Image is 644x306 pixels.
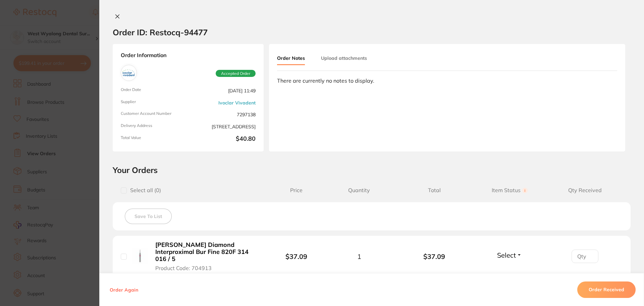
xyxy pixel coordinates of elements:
a: Ivoclar Vivadent [218,100,256,105]
span: [STREET_ADDRESS] [191,123,256,130]
span: Total [397,187,472,193]
span: 7297138 [191,111,256,118]
button: [PERSON_NAME] Diamond Interproximal Bur Fine 820F 314 016 / 5 Product Code: 704913 [153,241,261,271]
b: [PERSON_NAME] Diamond Interproximal Bur Fine 820F 314 016 / 5 [155,242,259,262]
span: 1 [357,253,361,260]
strong: Order Information [121,52,256,59]
span: Item Status [472,187,547,193]
div: There are currently no notes to display. [277,78,617,84]
span: [DATE] 11:49 [191,87,256,94]
h2: Your Orders [113,165,631,175]
span: Delivery Address [121,123,185,130]
button: Select [495,251,524,259]
span: Select [497,251,516,259]
b: $37.09 [397,253,472,260]
span: Accepted Order [216,70,256,77]
img: Meisinger Diamond Interproximal Bur Fine 820F 314 016 / 5 [132,248,148,264]
b: $40.80 [191,135,256,143]
button: Order Again [108,287,140,293]
span: Qty Received [547,187,623,193]
span: Order Date [121,87,185,94]
span: Quantity [321,187,396,193]
input: Qty [572,250,598,263]
span: Price [271,187,322,193]
span: Supplier [121,99,185,106]
img: Ivoclar Vivadent [122,67,135,79]
button: Upload attachments [321,52,367,64]
span: Product Code: 704913 [155,265,212,271]
span: Total Value [121,135,185,143]
span: Select all ( 0 ) [127,187,161,193]
span: Customer Account Number [121,111,185,118]
button: Order Received [577,281,636,298]
button: Save To List [125,209,172,224]
button: Order Notes [277,52,305,65]
h2: Order ID: Restocq- 94477 [113,27,208,37]
b: $37.09 [285,252,307,261]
